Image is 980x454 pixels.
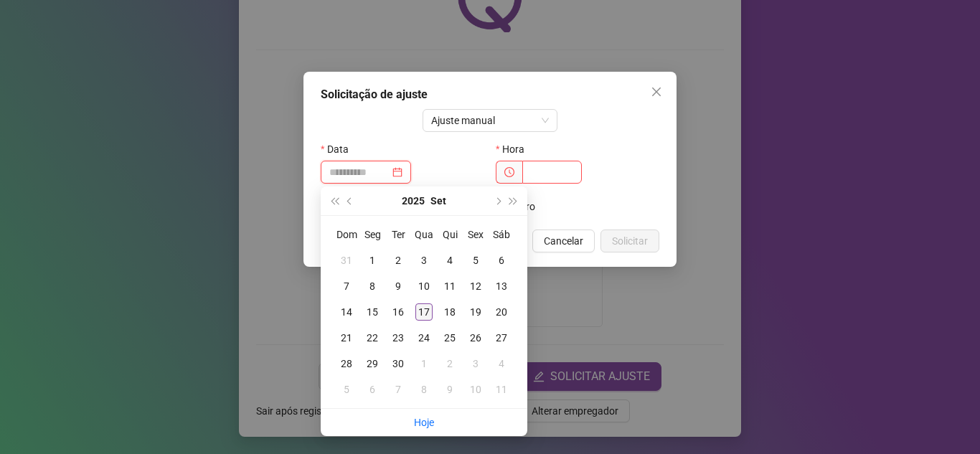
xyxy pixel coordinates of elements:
div: 18 [441,303,458,321]
td: 2025-09-30 [385,351,411,377]
div: 20 [493,303,510,321]
div: 7 [338,278,355,295]
div: 27 [493,329,510,346]
label: Data [321,138,358,161]
td: 2025-10-10 [463,377,489,402]
td: 2025-09-17 [411,299,437,325]
div: 4 [493,355,510,372]
div: 11 [493,381,510,398]
td: 2025-09-06 [489,247,514,273]
div: 10 [467,381,484,398]
td: 2025-09-21 [334,325,359,351]
th: Dom [334,222,359,247]
td: 2025-10-02 [437,351,463,377]
div: 6 [364,381,381,398]
div: 19 [467,303,484,321]
div: 9 [441,381,458,398]
th: Qui [437,222,463,247]
div: 14 [338,303,355,321]
div: 2 [390,252,407,269]
div: 16 [390,303,407,321]
div: 15 [364,303,381,321]
div: 1 [364,252,381,269]
div: 8 [415,381,433,398]
div: 29 [364,355,381,372]
td: 2025-09-18 [437,299,463,325]
div: 12 [467,278,484,295]
div: Solicitação de ajuste [321,86,659,103]
div: 2 [441,355,458,372]
label: Hora [496,138,534,161]
th: Qua [411,222,437,247]
a: Hoje [414,417,434,428]
td: 2025-09-14 [334,299,359,325]
div: 26 [467,329,484,346]
td: 2025-09-04 [437,247,463,273]
td: 2025-10-05 [334,377,359,402]
td: 2025-10-03 [463,351,489,377]
span: Ajuste manual [431,110,550,131]
td: 2025-09-12 [463,273,489,299]
td: 2025-09-20 [489,299,514,325]
td: 2025-09-05 [463,247,489,273]
button: year panel [402,186,425,215]
div: 10 [415,278,433,295]
button: next-year [489,186,505,215]
span: clock-circle [504,167,514,177]
div: 5 [338,381,355,398]
th: Sex [463,222,489,247]
div: 9 [390,278,407,295]
td: 2025-09-02 [385,247,411,273]
th: Sáb [489,222,514,247]
th: Seg [359,222,385,247]
td: 2025-10-07 [385,377,411,402]
td: 2025-09-13 [489,273,514,299]
button: super-prev-year [326,186,342,215]
td: 2025-09-08 [359,273,385,299]
div: 21 [338,329,355,346]
th: Ter [385,222,411,247]
td: 2025-10-09 [437,377,463,402]
div: 24 [415,329,433,346]
button: prev-year [342,186,358,215]
td: 2025-09-11 [437,273,463,299]
div: 11 [441,278,458,295]
td: 2025-09-19 [463,299,489,325]
td: 2025-09-23 [385,325,411,351]
td: 2025-10-08 [411,377,437,402]
td: 2025-09-27 [489,325,514,351]
td: 2025-10-01 [411,351,437,377]
div: 1 [415,355,433,372]
td: 2025-09-25 [437,325,463,351]
td: 2025-09-16 [385,299,411,325]
button: super-next-year [506,186,522,215]
td: 2025-09-22 [359,325,385,351]
span: close [651,86,662,98]
div: 31 [338,252,355,269]
td: 2025-09-01 [359,247,385,273]
td: 2025-10-11 [489,377,514,402]
div: 3 [467,355,484,372]
td: 2025-09-29 [359,351,385,377]
button: Solicitar [600,230,659,252]
div: 22 [364,329,381,346]
td: 2025-09-03 [411,247,437,273]
td: 2025-10-04 [489,351,514,377]
div: 17 [415,303,433,321]
td: 2025-08-31 [334,247,359,273]
td: 2025-09-28 [334,351,359,377]
button: month panel [430,186,446,215]
div: 3 [415,252,433,269]
td: 2025-09-07 [334,273,359,299]
div: 8 [364,278,381,295]
div: 13 [493,278,510,295]
td: 2025-10-06 [359,377,385,402]
div: 30 [390,355,407,372]
div: 5 [467,252,484,269]
td: 2025-09-26 [463,325,489,351]
span: Cancelar [544,233,583,249]
div: 25 [441,329,458,346]
div: 4 [441,252,458,269]
td: 2025-09-10 [411,273,437,299]
button: Cancelar [532,230,595,252]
